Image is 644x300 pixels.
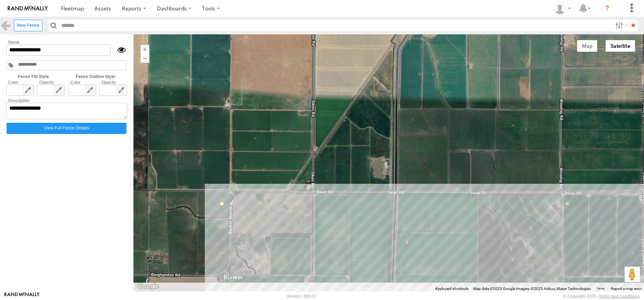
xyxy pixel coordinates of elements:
[7,123,126,134] label: Click to view fence details
[287,294,316,298] div: Version: 308.01
[599,294,640,298] a: Terms and Conditions
[435,286,469,292] button: Keyboard shortcuts
[37,80,65,85] label: Opacity
[5,74,62,79] label: Fence Fill Style
[140,45,149,54] button: Zoom in
[6,98,127,103] label: Description
[99,80,127,85] label: Opacity
[6,80,34,85] label: Color
[601,2,614,15] i: ?
[8,6,48,11] img: rand-logo.svg
[563,294,640,298] div: © Copyright 2025 -
[6,40,127,44] label: Name
[4,292,40,300] a: Visit our Website
[62,74,129,79] label: Fence Outline Style
[611,286,642,291] a: Report a map error
[625,267,640,282] button: Drag Pegman onto the map to open Street View
[68,80,96,85] label: Color
[14,20,42,31] label: Create New Fence
[551,3,574,14] div: Dennis Braga
[140,54,149,63] button: Zoom out
[111,44,127,56] div: Show/Hide fence
[612,20,629,31] label: Search Filter Options
[597,287,605,290] a: Terms (opens in new tab)
[135,281,161,292] img: Google
[135,281,161,292] a: Open this area in Google Maps (opens a new window)
[473,286,591,291] span: Map data ©2025 Google Imagery ©2025 Airbus, Maxar Technologies
[606,40,636,52] button: Show satellite imagery
[577,40,598,52] button: Show street map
